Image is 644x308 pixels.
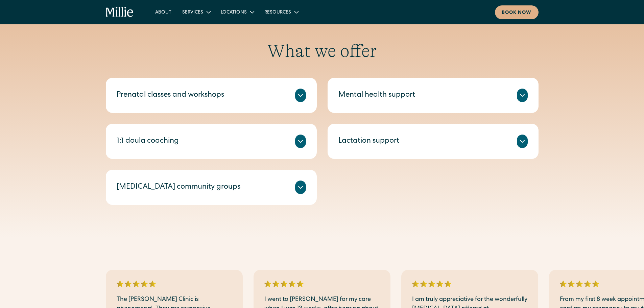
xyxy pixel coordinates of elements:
img: 5 stars rating [412,281,451,287]
img: 5 stars rating [560,281,599,287]
div: Services [177,6,215,18]
div: Resources [259,6,303,18]
div: Resources [264,9,291,16]
div: 1:1 doula coaching [117,136,179,147]
h2: What we offer [106,41,539,62]
img: 5 stars rating [117,281,156,287]
div: Locations [221,9,247,16]
div: Prenatal classes and workshops [117,90,224,101]
div: Services [182,9,203,16]
img: 5 stars rating [264,281,304,287]
div: [MEDICAL_DATA] community groups [117,182,240,193]
a: home [106,7,134,18]
a: About [150,6,177,18]
div: Lactation support [338,136,399,147]
div: Locations [215,6,259,18]
a: Book now [495,5,539,19]
div: Mental health support [338,90,415,101]
div: Book now [502,9,532,17]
